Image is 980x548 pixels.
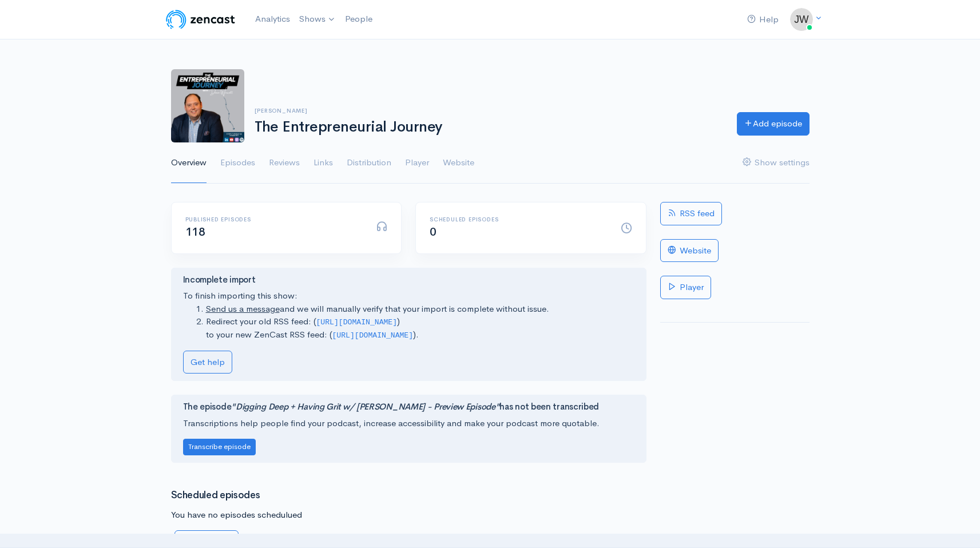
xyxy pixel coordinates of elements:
a: Show settings [743,142,810,184]
a: Links [314,142,333,184]
a: Website [660,239,719,263]
a: Distribution [347,142,391,184]
h1: The Entrepreneurial Journey [255,119,723,136]
a: RSS feed [660,202,722,225]
h6: Published episodes [185,216,363,223]
a: Send us a message [206,303,280,314]
a: Episodes [220,142,255,184]
a: People [340,7,377,31]
a: Player [405,142,429,184]
code: [URL][DOMAIN_NAME] [316,318,398,327]
a: Get help [183,351,232,374]
a: Shows [295,7,340,32]
a: Player [660,276,711,299]
h4: Incomplete import [183,275,634,285]
h6: [PERSON_NAME] [255,108,723,114]
a: Analytics [251,7,295,31]
a: Website [443,142,474,184]
h4: The episode has not been transcribed [183,402,634,412]
li: and we will manually verify that your import is complete without issue. [206,303,634,316]
li: Redirect your old RSS feed: ( ) to your new ZenCast RSS feed: ( ). [206,315,634,341]
div: To finish importing this show: [183,275,634,374]
a: Reviews [269,142,300,184]
a: Transcribe episode [183,440,256,451]
h6: Scheduled episodes [430,216,607,223]
p: Transcriptions help people find your podcast, increase accessibility and make your podcast more q... [183,417,634,430]
code: [URL][DOMAIN_NAME] [332,331,414,340]
a: Overview [171,142,207,184]
a: Help [743,7,783,32]
button: Transcribe episode [183,439,256,455]
i: "Digging Deep + Having Grit w/ [PERSON_NAME] - Preview Episode" [231,401,499,412]
img: ZenCast Logo [164,8,237,31]
a: Add episode [737,112,810,136]
p: You have no episodes schedulued [171,509,646,522]
span: 118 [185,225,205,239]
img: ... [790,8,813,31]
h3: Scheduled episodes [171,490,646,501]
span: 0 [430,225,437,239]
